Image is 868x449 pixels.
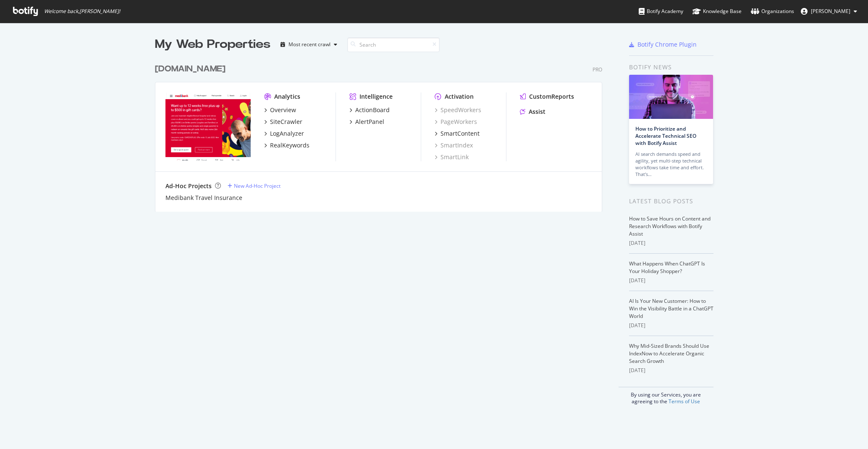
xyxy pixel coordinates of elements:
[155,63,229,75] a: [DOMAIN_NAME]
[629,239,713,247] div: [DATE]
[629,63,713,72] div: Botify news
[349,118,384,126] a: AlertPanel
[435,129,480,138] a: SmartContent
[435,141,473,150] a: SmartIndex
[669,398,700,405] a: Terms of Use
[639,7,683,16] div: Botify Academy
[520,108,545,116] a: Assist
[355,118,384,126] div: AlertPanel
[794,5,864,18] button: [PERSON_NAME]
[270,118,302,126] div: SiteCrawler
[165,92,251,160] img: Medibank.com.au
[441,129,480,138] div: SmartContent
[270,141,309,150] div: RealKeywords
[234,182,281,189] div: New Ad-Hoc Project
[274,92,300,101] div: Analytics
[629,322,713,329] div: [DATE]
[435,118,477,126] a: PageWorkers
[629,297,713,320] a: AI Is Your New Customer: How to Win the Visibility Battle in a ChatGPT World
[529,92,574,101] div: CustomReports
[751,7,794,16] div: Organizations
[264,141,309,150] a: RealKeywords
[349,106,390,114] a: ActionBoard
[520,92,574,101] a: CustomReports
[355,106,390,114] div: ActionBoard
[593,66,602,73] div: Pro
[277,38,341,51] button: Most recent crawl
[629,367,713,374] div: [DATE]
[165,182,212,190] div: Ad-Hoc Projects
[529,108,545,116] div: Assist
[270,129,304,138] div: LogAnalyzer
[629,215,711,237] a: How to Save Hours on Content and Research Workflows with Botify Assist
[359,92,393,101] div: Intelligence
[264,106,296,114] a: Overview
[629,75,713,119] img: How to Prioritize and Accelerate Technical SEO with Botify Assist
[619,387,713,405] div: By using our Services, you are agreeing to the
[155,63,226,75] div: [DOMAIN_NAME]
[435,153,469,161] a: SmartLink
[635,151,707,178] div: AI search demands speed and agility, yet multi-step technical workflows take time and effort. Tha...
[347,37,440,52] input: Search
[264,129,304,138] a: LogAnalyzer
[629,277,713,284] div: [DATE]
[270,106,296,114] div: Overview
[264,118,302,126] a: SiteCrawler
[44,8,120,15] span: Welcome back, [PERSON_NAME] !
[435,106,481,114] a: SpeedWorkers
[635,125,696,147] a: How to Prioritize and Accelerate Technical SEO with Botify Assist
[228,182,281,189] a: New Ad-Hoc Project
[637,40,697,49] div: Botify Chrome Plugin
[288,42,330,47] div: Most recent crawl
[629,197,713,206] div: Latest Blog Posts
[629,40,697,49] a: Botify Chrome Plugin
[155,36,270,53] div: My Web Properties
[445,92,474,101] div: Activation
[155,53,609,212] div: grid
[629,342,709,365] a: Why Mid-Sized Brands Should Use IndexNow to Accelerate Organic Search Growth
[692,7,742,16] div: Knowledge Base
[811,8,850,15] span: Simon Tsang
[165,194,242,202] a: Medibank Travel Insurance
[629,260,705,275] a: What Happens When ChatGPT Is Your Holiday Shopper?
